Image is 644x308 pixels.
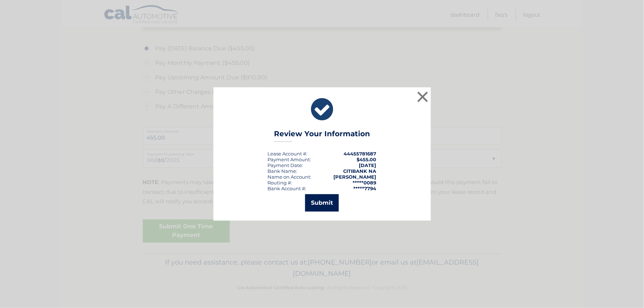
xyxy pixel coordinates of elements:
[344,151,377,157] strong: 44455781687
[268,151,308,157] div: Lease Account #:
[344,168,377,174] strong: CITIBANK NA
[274,129,370,142] h3: Review Your Information
[268,174,312,180] div: Name on Account:
[268,180,292,186] div: Routing #:
[268,186,307,191] div: Bank Account #:
[268,168,298,174] div: Bank Name:
[359,162,377,168] span: [DATE]
[305,194,339,212] button: Submit
[334,174,377,180] strong: [PERSON_NAME]
[416,90,430,104] button: ×
[268,157,311,162] div: Payment Amount:
[357,157,377,162] span: $455.00
[268,162,302,168] span: Payment Date
[268,162,303,168] div: :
